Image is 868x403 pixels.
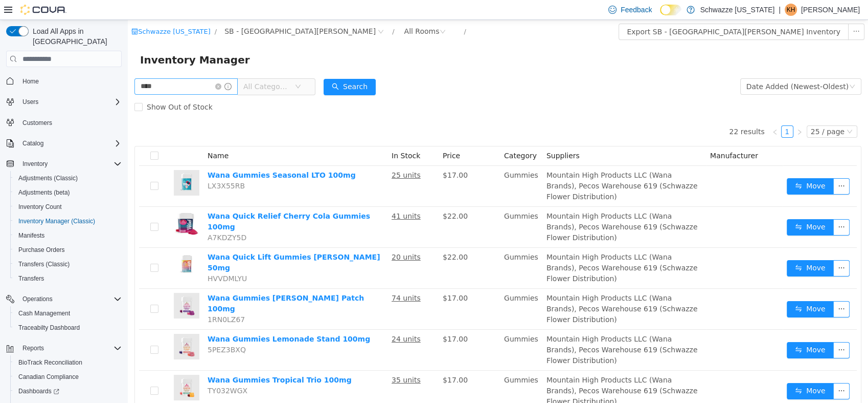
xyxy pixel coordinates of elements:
span: Cash Management [18,309,70,317]
span: / [264,8,266,15]
a: Wana Quick Lift Gummies [PERSON_NAME] 50mg [80,233,253,252]
button: icon: ellipsis [705,240,722,257]
span: Adjustments (Classic) [18,174,78,182]
span: Transfers [14,272,122,285]
span: Mountain High Products LLC (Wana Brands), Pecos Warehouse 619 (Schwazze Flower Distribution) [419,315,570,345]
a: BioTrack Reconciliation [14,356,86,369]
span: Home [18,74,122,87]
u: 41 units [264,192,293,200]
li: Next Page [666,105,678,118]
span: All Categories [116,61,162,72]
a: Wana Quick Relief Cherry Cola Gummies 100mg [80,192,242,211]
button: Canadian Compliance [10,370,126,384]
a: Transfers (Classic) [14,258,74,270]
div: Date Added (Newest-Oldest) [619,59,721,74]
button: icon: swapMove [659,158,706,175]
span: Adjustments (beta) [18,188,70,197]
span: Manifests [14,229,122,242]
li: 22 results [601,105,636,118]
button: Transfers (Classic) [10,257,126,271]
span: BioTrack Reconciliation [18,358,82,367]
span: Cash Management [14,307,122,320]
span: Purchase Orders [14,244,122,256]
span: $17.00 [315,274,340,282]
li: 1 [653,105,666,118]
p: Schwazze [US_STATE] [700,4,774,16]
img: Wana Quick Lift Gummies Clementine Shine 50mg hero shot [46,232,72,258]
button: icon: ellipsis [705,281,722,298]
button: Adjustments (Classic) [10,171,126,185]
button: Catalog [18,137,48,150]
button: Adjustments (beta) [10,185,126,200]
span: Purchase Orders [18,246,65,254]
td: Gummies [372,269,415,310]
span: Traceabilty Dashboard [18,324,80,332]
a: Dashboards [10,384,126,398]
img: Cova [20,5,66,15]
a: Purchase Orders [14,244,69,256]
span: Users [18,96,122,108]
td: Gummies [372,228,415,269]
i: icon: down [167,63,173,71]
span: Adjustments (beta) [14,186,122,199]
span: Catalog [22,139,43,147]
a: Inventory Count [14,201,66,213]
i: icon: right [669,109,675,115]
button: Operations [18,293,57,305]
a: Canadian Compliance [14,371,83,383]
td: Gummies [372,146,415,187]
span: Reports [22,344,44,352]
u: 20 units [264,233,293,241]
span: 5PEZ3BXQ [80,326,118,334]
span: Transfers (Classic) [14,258,122,270]
button: icon: swapMove [659,322,706,338]
td: Gummies [372,310,415,351]
span: Users [22,98,38,106]
span: Inventory [22,160,48,168]
a: 1 [654,106,665,117]
button: Inventory [18,158,52,170]
a: Adjustments (Classic) [14,172,82,184]
span: Inventory Count [18,203,62,211]
i: icon: down [719,109,725,116]
i: icon: down [721,63,727,71]
button: Transfers [10,271,126,286]
a: Inventory Manager (Classic) [14,215,99,227]
span: Show Out of Stock [15,83,89,91]
span: Home [22,77,39,86]
a: Manifests [14,229,49,242]
span: 1RN0LZ67 [80,295,117,304]
a: Transfers [14,272,48,285]
span: Dashboards [14,385,122,397]
span: Mountain High Products LLC (Wana Brands), Pecos Warehouse 619 (Schwazze Flower Distribution) [419,233,570,263]
img: Wana Gummies Berry Patch 100mg hero shot [46,273,72,299]
input: Dark Mode [660,5,681,15]
span: Mountain High Products LLC (Wana Brands), Pecos Warehouse 619 (Schwazze Flower Distribution) [419,151,570,181]
a: Adjustments (beta) [14,186,74,199]
u: 35 units [264,356,293,364]
button: icon: swapMove [659,363,706,379]
button: Export SB - [GEOGRAPHIC_DATA][PERSON_NAME] Inventory [491,4,721,20]
img: Wana Gummies Tropical Trio 100mg hero shot [46,355,72,380]
span: HVVDMLYU [80,254,119,263]
span: Mountain High Products LLC (Wana Brands), Pecos Warehouse 619 (Schwazze Flower Distribution) [419,192,570,222]
span: Operations [18,293,122,305]
span: Customers [22,119,52,127]
button: Purchase Orders [10,243,126,257]
button: Inventory Manager (Classic) [10,214,126,228]
td: Gummies [372,351,415,392]
a: Wana Gummies Tropical Trio 100mg [80,356,224,364]
span: / [336,8,338,15]
u: 74 units [264,274,293,282]
button: icon: swapMove [659,281,706,298]
span: Mountain High Products LLC (Wana Brands), Pecos Warehouse 619 (Schwazze Flower Distribution) [419,356,570,386]
button: Cash Management [10,306,126,321]
span: LX3X55RB [80,162,117,170]
span: Canadian Compliance [14,371,122,383]
span: Canadian Compliance [18,373,79,381]
button: icon: swapMove [659,199,706,216]
span: Inventory Manager (Classic) [14,215,122,227]
button: Customers [2,115,126,130]
span: / [87,8,89,15]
